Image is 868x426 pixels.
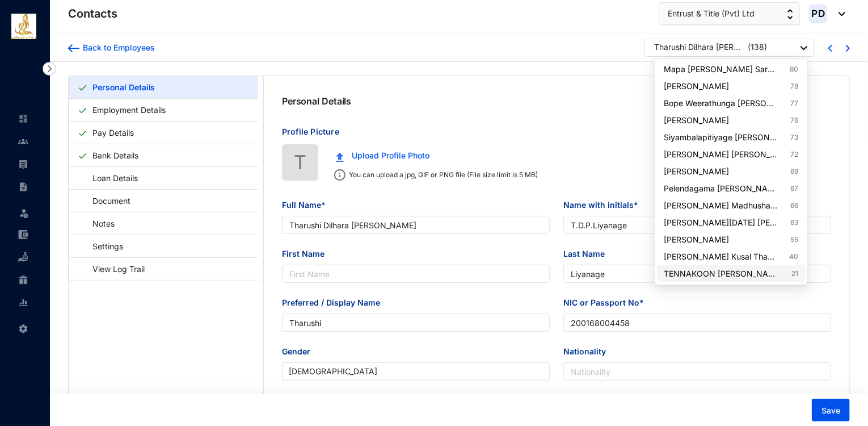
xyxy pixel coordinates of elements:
[282,94,351,108] p: Personal Details
[9,291,36,314] li: Reports
[664,64,798,75] a: Mapa [PERSON_NAME] Sarathchandra80
[563,265,831,283] input: Last Name
[9,176,36,198] li: Contracts
[664,217,798,228] a: [PERSON_NAME][DATE] [PERSON_NAME]63
[88,144,143,167] a: Bank Details
[664,132,798,143] a: Siyambalapitiyage [PERSON_NAME] [PERSON_NAME]73
[664,149,798,160] a: [PERSON_NAME] [PERSON_NAME]72
[282,216,550,234] input: Full Name*
[659,2,800,25] button: Entrust & Title (Pvt) Ltd
[336,152,344,162] img: upload.c0f81fc875f389a06f631e1c6d8834da.svg
[18,324,28,334] img: settings-unselected.1febfda315e6e19643a1.svg
[78,257,149,281] a: View Log Trail
[748,41,767,56] p: ( 138 )
[821,405,840,416] span: Save
[787,9,793,19] img: up-down-arrow.74152d26bf9780fbf563ca9c90304185.svg
[18,252,28,262] img: loan-unselected.d74d20a04637f2d15ab5.svg
[563,199,646,211] label: Name with initials*
[9,269,36,291] li: Gratuity
[9,153,36,176] li: Payroll
[563,216,831,234] input: Name with initials*
[664,166,798,177] a: [PERSON_NAME]69
[282,314,550,332] input: Preferred / Display Name
[43,62,56,76] img: nav-icon-right.af6afadce00d159da59955279c43614e.svg
[282,345,318,358] label: Gender
[68,44,79,52] img: arrow-backward-blue.96c47016eac47e06211658234db6edf5.svg
[11,14,36,39] img: logo
[9,107,36,130] li: Home
[68,6,117,22] p: Contacts
[282,248,332,260] label: First Name
[18,207,30,219] img: leave-unselected.2934df6273408c3f84d9.svg
[18,182,28,192] img: contract-unselected.99e2b2107c0a7dd48938.svg
[9,246,36,269] li: Loan
[811,9,825,18] span: PD
[18,114,28,124] img: home-unselected.a29eae3204392db15eaf.svg
[563,296,652,309] label: NIC or Passport No*
[282,296,388,309] label: Preferred / Display Name
[668,7,755,20] span: Entrust & Title (Pvt) Ltd
[289,363,543,380] span: Female
[18,136,28,147] img: people-unselected.118708e94b43a90eceab.svg
[88,121,138,144] a: Pay Details
[664,115,798,126] a: [PERSON_NAME]76
[563,248,613,260] label: Last Name
[78,212,119,235] a: Notes
[9,223,36,246] li: Expenses
[78,166,142,190] a: Loan Details
[352,149,429,162] span: Upload Profile Photo
[79,42,155,53] div: Back to Employees
[88,76,159,99] a: Personal Details
[664,234,798,245] a: [PERSON_NAME]55
[664,251,798,262] a: [PERSON_NAME] Kusal Thamaransa [PERSON_NAME]40
[18,229,28,240] img: expense-unselected.2edcf0507c847f3e9e96.svg
[334,169,345,181] img: info.ad751165ce926853d1d36026adaaebbf.svg
[78,189,134,212] a: Document
[282,265,550,283] input: First Name
[282,126,831,144] p: Profile Picture
[78,235,127,258] a: Settings
[654,41,745,53] div: Tharushi Dilhara [PERSON_NAME]
[833,12,845,16] img: dropdown-black.8e83cc76930a90b1a4fdb6d089b7bf3a.svg
[664,268,798,279] a: TENNAKOON [PERSON_NAME] [PERSON_NAME] TENNAKOON21
[345,169,538,181] p: You can upload a jpg, GIF or PNG file (File size limit is 5 MB)
[18,298,28,308] img: report-unselected.e6a6b4230fc7da01f883.svg
[563,362,831,381] input: Nationality
[812,399,850,421] button: Save
[846,45,850,52] img: chevron-right-blue.16c49ba0fe93ddb13f341d83a2dbca89.svg
[18,159,28,169] img: payroll-unselected.b590312f920e76f0c668.svg
[9,130,36,153] li: Contacts
[664,81,798,92] a: [PERSON_NAME]78
[664,98,798,109] a: Bope Weerathunga [PERSON_NAME]77
[282,199,334,211] label: Full Name*
[664,200,798,211] a: [PERSON_NAME] Madhusha Bamunuwita [PERSON_NAME]66
[563,345,614,358] label: Nationality
[563,314,831,332] input: NIC or Passport No*
[327,144,438,167] button: Upload Profile Photo
[68,42,155,53] a: Back to Employees
[828,45,832,52] img: chevron-left-blue.0fda5800d0a05439ff8ddef8047136d5.svg
[18,275,28,285] img: gratuity-unselected.a8c340787eea3cf492d7.svg
[800,46,807,50] img: dropdown-black.8e83cc76930a90b1a4fdb6d089b7bf3a.svg
[294,147,306,177] span: T
[664,183,798,194] a: Pelendagama [PERSON_NAME] Nirmana Rukmal67
[88,98,170,122] a: Employment Details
